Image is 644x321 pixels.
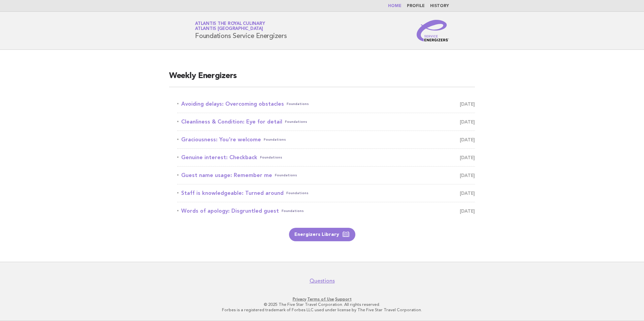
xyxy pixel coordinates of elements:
[116,307,528,313] p: Forbes is a registered trademark of Forbes LLC used under license by The Five Star Travel Corpora...
[177,135,475,144] a: Graciousness: You're welcomeFoundations [DATE]
[388,4,401,8] a: Home
[293,297,306,301] a: Privacy
[195,22,287,39] h1: Foundations Service Energizers
[460,153,475,162] span: [DATE]
[460,206,475,216] span: [DATE]
[177,153,475,162] a: Genuine interest: CheckbackFoundations [DATE]
[177,99,475,109] a: Avoiding delays: Overcoming obstaclesFoundations [DATE]
[310,278,335,284] a: Questions
[177,206,475,216] a: Words of apology: Disgruntled guestFoundations [DATE]
[177,117,475,127] a: Cleanliness & Condition: Eye for detailFoundations [DATE]
[177,171,475,180] a: Guest name usage: Remember meFoundations [DATE]
[460,99,475,109] span: [DATE]
[286,188,309,198] span: Foundations
[285,117,307,127] span: Foundations
[307,297,334,301] a: Terms of Use
[460,135,475,144] span: [DATE]
[460,188,475,198] span: [DATE]
[289,228,355,241] a: Energizers Library
[417,20,449,41] img: Service Energizers
[407,4,425,8] a: Profile
[177,188,475,198] a: Staff is knowledgeable: Turned aroundFoundations [DATE]
[116,302,528,307] p: © 2025 The Five Star Travel Corporation. All rights reserved.
[275,171,297,180] span: Foundations
[116,296,528,302] p: · ·
[287,99,309,109] span: Foundations
[282,206,304,216] span: Foundations
[195,22,265,31] a: Atlantis the Royal CulinaryAtlantis [GEOGRAPHIC_DATA]
[195,27,263,31] span: Atlantis [GEOGRAPHIC_DATA]
[430,4,449,8] a: History
[460,117,475,127] span: [DATE]
[169,71,475,87] h2: Weekly Energizers
[460,171,475,180] span: [DATE]
[335,297,352,301] a: Support
[260,153,282,162] span: Foundations
[264,135,286,144] span: Foundations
